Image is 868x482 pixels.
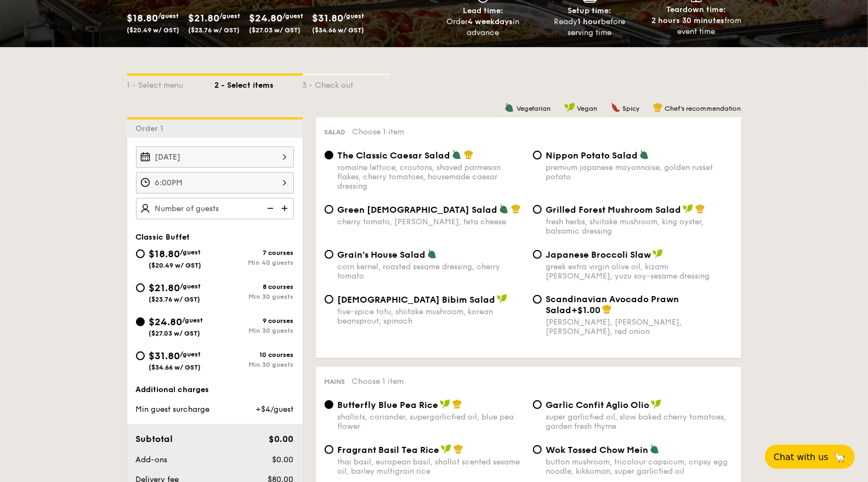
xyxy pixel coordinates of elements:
[313,12,344,24] span: $31.80
[765,445,855,469] button: Chat with us🦙
[533,295,542,304] input: Scandinavian Avocado Prawn Salad+$1.00[PERSON_NAME], [PERSON_NAME], [PERSON_NAME], red onion
[572,305,601,315] span: +$1.00
[653,103,663,112] img: icon-chef-hat.a58ddaea.svg
[546,400,650,410] span: Garlic Confit Aglio Olio
[313,26,365,34] span: ($34.66 w/ GST)
[533,400,542,409] input: Garlic Confit Aglio Oliosuper garlicfied oil, slow baked cherry tomatoes, garden fresh thyme
[611,103,621,112] img: icon-spicy.37a8142b.svg
[136,434,173,444] span: Subtotal
[136,198,294,219] input: Number of guests
[277,198,294,219] img: icon-add.58712e84.svg
[149,248,180,260] span: $18.80
[149,262,202,269] span: ($20.49 w/ GST)
[546,217,733,236] div: fresh herbs, shiitake mushroom, king oyster, balsamic dressing
[517,105,551,112] span: Vegetarian
[220,12,241,20] span: /guest
[568,6,612,15] span: Setup time:
[546,317,733,336] div: [PERSON_NAME], [PERSON_NAME], [PERSON_NAME], red onion
[215,293,294,300] div: Min 30 guests
[533,151,542,160] input: Nippon Potato Saladpremium japanese mayonnaise, golden russet potato
[667,5,727,14] span: Teardown time:
[546,445,649,455] span: Wok Tossed Chow Mein
[546,262,733,281] div: greek extra virgin olive oil, kizami [PERSON_NAME], yuzu soy-sesame dressing
[215,361,294,368] div: Min 30 guests
[434,16,532,38] div: Order in advance
[149,330,201,337] span: ($27.03 w/ GST)
[183,316,203,324] span: /guest
[136,172,294,194] input: Event time
[338,457,524,476] div: thai basil, european basil, shallot scented sesame oil, barley multigrain rice
[272,455,293,464] span: $0.00
[136,455,168,464] span: Add-ons
[623,105,640,112] span: Spicy
[136,124,168,133] span: Order 1
[639,150,649,160] img: icon-vegetarian.fe4039eb.svg
[180,282,201,290] span: /guest
[215,317,294,325] div: 9 courses
[215,351,294,359] div: 10 courses
[215,283,294,291] div: 8 courses
[683,204,694,214] img: icon-vegan.f8ff3823.svg
[602,304,612,314] img: icon-chef-hat.a58ddaea.svg
[269,434,293,444] span: $0.00
[440,399,451,409] img: icon-vegan.f8ff3823.svg
[468,17,513,26] strong: 4 weekdays
[338,262,524,281] div: corn kernel, roasted sesame dressing, cherry tomato
[180,350,201,358] span: /guest
[533,205,542,214] input: Grilled Forest Mushroom Saladfresh herbs, shiitake mushroom, king oyster, balsamic dressing
[325,378,345,385] span: Mains
[499,204,509,214] img: icon-vegetarian.fe4039eb.svg
[215,249,294,257] div: 7 courses
[463,6,503,15] span: Lead time:
[546,205,682,215] span: Grilled Forest Mushroom Salad
[215,327,294,334] div: Min 30 guests
[325,151,333,160] input: The Classic Caesar Saladromaine lettuce, croutons, shaved parmesan flakes, cherry tomatoes, house...
[338,294,496,305] span: [DEMOGRAPHIC_DATA] Bibim Salad
[504,103,514,112] img: icon-vegetarian.fe4039eb.svg
[546,150,638,161] span: Nippon Potato Salad
[261,198,277,219] img: icon-reduce.1d2dbef1.svg
[325,400,333,409] input: Butterfly Blue Pea Riceshallots, coriander, supergarlicfied oil, blue pea flower
[452,399,462,409] img: icon-chef-hat.a58ddaea.svg
[546,249,651,260] span: Japanese Broccoli Slaw
[256,405,293,414] span: +$4/guest
[127,12,158,24] span: $18.80
[325,445,333,454] input: Fragrant Basil Tea Ricethai basil, european basil, shallot scented sesame oil, barley multigrain ...
[149,350,180,362] span: $31.80
[497,294,508,304] img: icon-vegan.f8ff3823.svg
[352,377,404,386] span: Choose 1 item
[546,457,733,476] div: button mushroom, tricolour capsicum, cripsy egg noodle, kikkoman, super garlicfied oil
[533,250,542,259] input: Japanese Broccoli Slawgreek extra virgin olive oil, kizami [PERSON_NAME], yuzu soy-sesame dressing
[578,17,602,26] strong: 1 hour
[338,249,426,260] span: Grain's House Salad
[325,295,333,304] input: [DEMOGRAPHIC_DATA] Bibim Saladfive-spice tofu, shiitake mushroom, korean beansprout, spinach
[546,412,733,431] div: super garlicfied oil, slow baked cherry tomatoes, garden fresh thyme
[564,103,575,112] img: icon-vegan.f8ff3823.svg
[353,127,405,137] span: Choose 1 item
[149,364,201,371] span: ($34.66 w/ GST)
[441,444,452,454] img: icon-vegan.f8ff3823.svg
[149,282,180,294] span: $21.80
[427,249,437,259] img: icon-vegetarian.fe4039eb.svg
[511,204,521,214] img: icon-chef-hat.a58ddaea.svg
[695,204,705,214] img: icon-chef-hat.a58ddaea.svg
[344,12,365,20] span: /guest
[325,250,333,259] input: Grain's House Saladcorn kernel, roasted sesame dressing, cherry tomato
[249,26,301,34] span: ($27.03 w/ GST)
[338,150,451,161] span: The Classic Caesar Salad
[651,399,662,409] img: icon-vegan.f8ff3823.svg
[338,307,524,326] div: five-spice tofu, shiitake mushroom, korean beansprout, spinach
[338,205,498,215] span: Green [DEMOGRAPHIC_DATA] Salad
[325,205,333,214] input: Green [DEMOGRAPHIC_DATA] Saladcherry tomato, [PERSON_NAME], feta cheese
[303,76,390,91] div: 3 - Check out
[546,163,733,182] div: premium japanese mayonnaise, golden russet potato
[648,15,746,37] div: from event time
[127,26,180,34] span: ($20.49 w/ GST)
[546,294,679,315] span: Scandinavian Avocado Prawn Salad
[283,12,304,20] span: /guest
[149,296,201,303] span: ($23.76 w/ GST)
[653,249,663,259] img: icon-vegan.f8ff3823.svg
[453,444,463,454] img: icon-chef-hat.a58ddaea.svg
[189,26,240,34] span: ($23.76 w/ GST)
[541,16,639,38] div: Ready before serving time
